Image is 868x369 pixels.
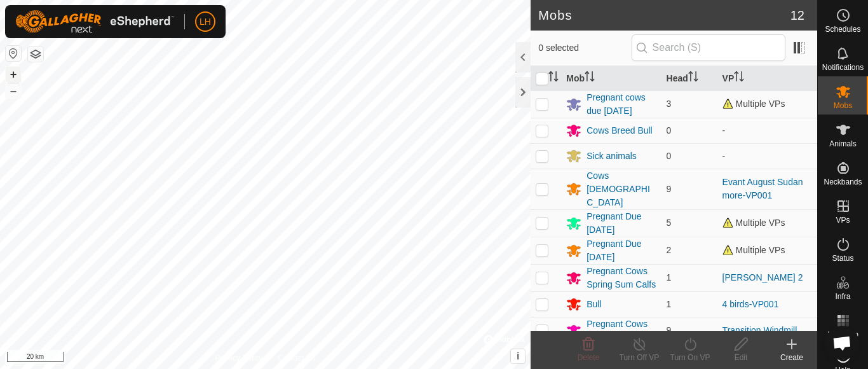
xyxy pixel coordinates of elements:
div: Bull [587,298,601,311]
span: Delete [578,353,600,362]
div: Pregnant Due [DATE] [587,237,656,264]
div: Turn Off VP [614,352,665,363]
span: Multiple VPs [722,218,785,228]
div: Edit [715,352,766,363]
div: Pregnant Cows Fall Calvers [587,317,656,344]
a: 4 birds-VP001 [722,299,779,309]
a: Privacy Policy [215,352,263,364]
button: + [6,67,21,82]
button: Map Layers [28,46,43,62]
span: Infra [835,293,850,300]
span: i [517,351,519,361]
span: 0 selected [538,41,631,55]
span: Status [832,254,853,262]
a: Contact Us [278,352,315,364]
span: 9 [667,184,672,194]
span: Animals [829,140,857,148]
h2: Mobs [538,8,790,23]
p-sorticon: Activate to sort [734,73,744,83]
div: Open chat [825,326,859,360]
td: - [717,143,817,169]
span: Mobs [834,102,852,109]
div: Cows Breed Bull [587,124,653,137]
button: – [6,83,21,99]
div: Sick animals [587,150,637,163]
span: 1 [667,272,672,282]
th: Head [661,66,717,91]
div: Pregnant Cows Spring Sum Calfs [587,265,656,291]
div: Create [766,352,817,363]
th: Mob [561,66,661,91]
span: Multiple VPs [722,245,785,255]
button: i [511,349,525,363]
span: 1 [667,299,672,309]
span: Notifications [822,64,864,71]
a: Transition Windmill [722,325,797,335]
input: Search (S) [632,34,785,61]
th: VP [717,66,817,91]
span: 12 [790,6,804,25]
span: 2 [667,245,672,255]
span: 0 [667,151,672,161]
img: Gallagher Logo [15,10,174,33]
a: Evant August Sudan more-VP001 [722,177,803,200]
span: 3 [667,99,672,109]
span: Schedules [825,25,860,33]
span: 5 [667,218,672,228]
span: LH [200,15,211,29]
p-sorticon: Activate to sort [585,73,595,83]
span: VPs [836,216,850,224]
span: 0 [667,125,672,136]
div: Cows [DEMOGRAPHIC_DATA] [587,169,656,209]
div: Pregnant Due [DATE] [587,210,656,237]
td: - [717,118,817,143]
p-sorticon: Activate to sort [548,73,559,83]
span: Neckbands [824,178,862,186]
p-sorticon: Activate to sort [688,73,698,83]
span: Multiple VPs [722,99,785,109]
span: 9 [667,325,672,335]
div: Pregnant cows due [DATE] [587,91,656,118]
a: [PERSON_NAME] 2 [722,272,803,282]
span: Heatmap [827,331,858,338]
div: Turn On VP [665,352,715,363]
button: Reset Map [6,46,21,61]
